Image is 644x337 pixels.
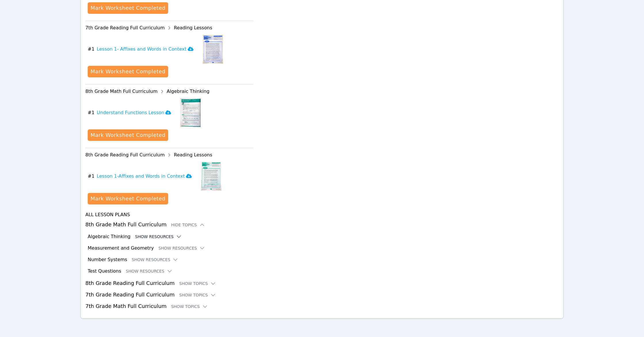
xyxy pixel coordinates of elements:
span: # 1 [88,173,95,180]
button: Show Resources [132,257,178,263]
div: Mark Worksheet Completed [91,4,165,12]
div: 7th Grade Reading Full Curriculum Reading Lessons [85,23,253,32]
h3: Lesson 1-Affixes and Words in Context [97,173,192,180]
h3: Test Questions [88,268,121,275]
h3: Algebraic Thinking [88,233,131,240]
button: Show Resources [135,234,182,240]
img: Understand Functions Lesson [180,98,201,127]
button: #1Understand Functions Lesson [88,98,176,127]
h3: Number Systems [88,256,127,263]
h3: 7th Grade Math Full Curriculum [85,302,559,310]
div: 8th Grade Reading Full Curriculum Reading Lessons [85,150,253,160]
button: Mark Worksheet Completed [88,129,168,141]
button: Hide Topics [171,222,205,228]
button: Mark Worksheet Completed [88,2,168,14]
img: Lesson 1-Affixes and Words in Context [201,162,221,191]
span: # 1 [88,109,95,116]
h3: Lesson 1- Affixes and Words in Context [97,46,193,53]
button: #1Lesson 1-Affixes and Words in Context [88,162,196,191]
h3: Understand Functions Lesson [97,109,171,116]
div: Mark Worksheet Completed [91,131,165,139]
div: 8th Grade Math Full Curriculum Algebraic Thinking [85,87,253,96]
button: Mark Worksheet Completed [88,193,168,204]
span: # 1 [88,46,95,53]
h3: Measurement and Geometry [88,245,154,252]
button: Mark Worksheet Completed [88,66,168,77]
button: Show Topics [171,304,208,309]
h3: 8th Grade Reading Full Curriculum [85,279,559,287]
h3: 8th Grade Math Full Curriculum [85,221,559,229]
button: #1Lesson 1- Affixes and Words in Context [88,35,198,64]
button: Show Resources [126,268,172,274]
h4: All Lesson Plans [85,211,559,218]
button: Show Resources [158,245,205,251]
div: Mark Worksheet Completed [91,195,165,203]
img: Lesson 1- Affixes and Words in Context [203,35,223,64]
h3: 7th Grade Reading Full Curriculum [85,291,559,299]
button: Show Topics [179,292,216,298]
button: Show Topics [179,281,216,286]
div: Mark Worksheet Completed [91,68,165,76]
